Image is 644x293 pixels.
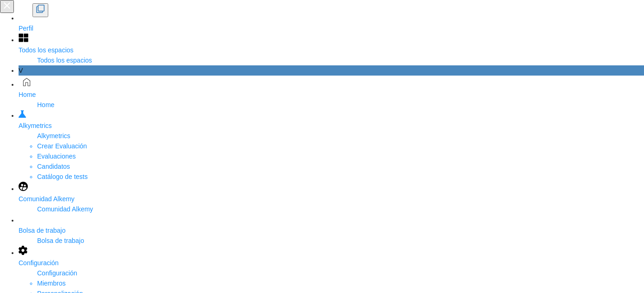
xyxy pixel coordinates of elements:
span: Home [37,101,54,108]
a: Candidatos [37,163,70,170]
span: Configuración [19,259,58,267]
span: Perfil [19,25,33,32]
span: V [19,67,23,74]
span: Alkymetrics [19,122,52,129]
a: Perfil [19,13,644,33]
span: Todos los espacios [37,57,92,64]
a: Evaluaciones [37,153,76,160]
span: Bolsa de trabajo [19,227,65,234]
a: Miembros [37,280,65,287]
a: Crear Evaluación [37,142,87,150]
span: Comunidad Alkemy [37,205,93,213]
span: Comunidad Alkemy [19,195,75,203]
span: Configuración [37,269,77,277]
span: Home [19,91,36,98]
span: Todos los espacios [19,46,73,54]
a: Catálogo de tests [37,173,88,180]
span: Alkymetrics [37,132,71,140]
span: Bolsa de trabajo [37,237,84,244]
